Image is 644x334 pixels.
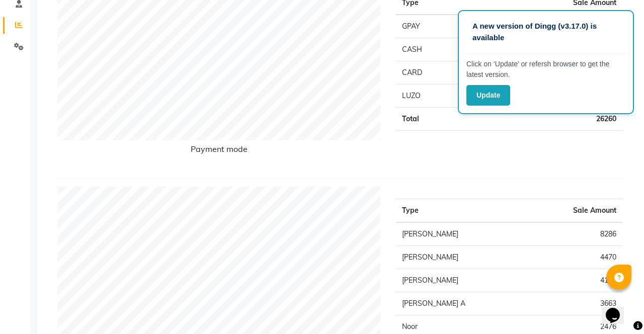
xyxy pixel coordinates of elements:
td: CARD [396,61,479,84]
td: 4132 [526,269,622,292]
td: LUZO [396,84,479,107]
td: [PERSON_NAME] [396,222,527,246]
button: Update [466,85,510,106]
td: [PERSON_NAME] [396,269,527,292]
td: CASH [396,38,479,61]
td: 4470 [526,245,622,269]
th: Sale Amount [526,199,622,222]
p: Click on ‘Update’ or refersh browser to get the latest version. [466,59,625,80]
td: 26260 [479,107,622,130]
td: GPAY [396,15,479,38]
td: Total [396,107,479,130]
td: 3663 [526,292,622,315]
td: 8286 [526,222,622,246]
td: [PERSON_NAME] A [396,292,527,315]
p: A new version of Dingg (v3.17.0) is available [472,21,619,43]
td: [PERSON_NAME] [396,245,527,269]
th: Type [396,199,527,222]
iframe: chat widget [602,294,634,324]
h6: Payment mode [57,144,381,158]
